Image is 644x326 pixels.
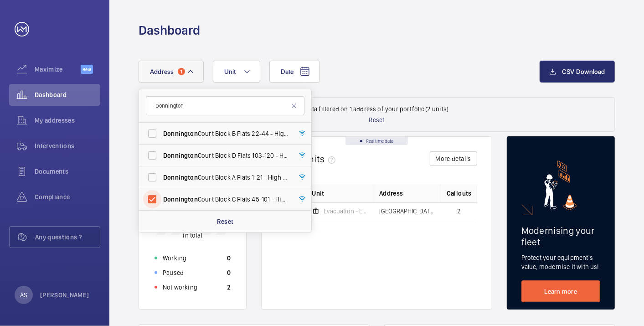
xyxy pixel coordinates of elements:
span: Beta [81,65,93,74]
span: Court Block C Flats 45-101 - High Risk Building - [STREET_ADDRESS] [163,195,289,204]
h2: Modernising your fleet [521,225,600,248]
span: Date [281,68,294,75]
h1: Dashboard [139,22,200,39]
span: Unit [224,68,236,75]
span: Dashboard [35,90,100,99]
span: Address [150,68,174,75]
span: [GEOGRAPHIC_DATA] C Flats 45-101 - High Risk Building - [GEOGRAPHIC_DATA] 45-101 [379,208,436,214]
span: Unit [312,189,324,198]
button: CSV Download [540,61,615,83]
p: 0 [227,254,231,263]
button: More details [430,151,477,166]
p: Reset [217,217,234,226]
p: Paused [163,268,184,277]
span: 2 [457,208,461,214]
span: Court Block B Flats 22-44 - High Risk Building - [STREET_ADDRESS] [163,129,289,138]
img: marketing-card.svg [544,160,577,210]
button: Date [269,61,320,83]
span: Compliance [35,192,100,202]
p: 0 [227,268,231,277]
p: Not working [163,283,197,292]
p: [PERSON_NAME] [40,290,89,300]
div: Real time data [345,137,408,145]
p: Reset [369,115,385,124]
span: Court Block D Flats 103-120 - High Risk Building - [STREET_ADDRESS] [163,151,289,160]
span: Court Block A Flats 1-21 - High Risk Building - [STREET_ADDRESS] [163,173,289,182]
span: 1 [178,68,185,75]
p: Protect your equipment's value, modernise it with us! [521,253,600,271]
input: Search by address [146,96,304,115]
span: CSV Download [562,68,605,75]
span: Address [379,189,403,198]
span: Donnington [163,152,198,159]
p: Working [163,254,186,263]
span: My addresses [35,116,100,125]
button: Unit [213,61,260,83]
span: Any questions ? [35,233,100,242]
span: Callouts [447,189,472,198]
span: Donnington [163,130,198,137]
span: Donnington [163,196,198,203]
span: Maximize [35,65,81,74]
span: units [303,153,340,165]
span: Interventions [35,141,100,150]
span: Donnington [163,174,198,181]
button: Address1 [139,61,204,83]
a: Learn more [521,280,600,302]
p: Data filtered on 1 address of your portfolio (2 units) [305,104,449,114]
span: Evacuation - EPL No 4 Flats 45-101 R/h [324,208,368,214]
p: AS [20,290,27,300]
p: 2 [227,283,231,292]
span: Documents [35,167,100,176]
